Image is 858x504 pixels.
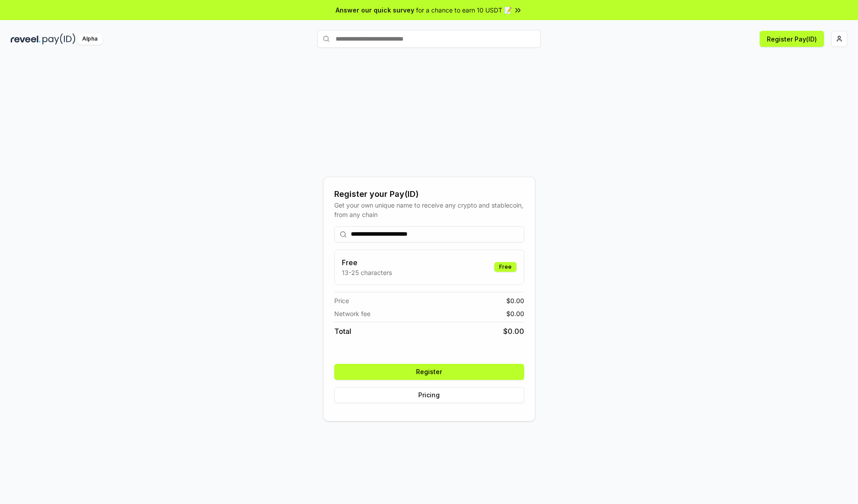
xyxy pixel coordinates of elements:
[334,326,351,337] span: Total
[77,33,102,45] div: Alpha
[506,309,524,318] span: $ 0.00
[416,5,512,15] span: for a chance to earn 10 USDT 📝
[494,262,517,272] div: Free
[336,5,414,15] span: Answer our quick survey
[11,33,41,45] img: reveel_dark
[334,387,524,403] button: Pricing
[42,33,76,45] img: pay_id
[334,188,524,200] div: Register your Pay(ID)
[503,326,524,337] span: $ 0.00
[334,309,370,318] span: Network fee
[342,268,392,277] p: 13-25 characters
[760,31,824,47] button: Register Pay(ID)
[506,296,524,305] span: $ 0.00
[342,257,392,268] h3: Free
[334,296,349,305] span: Price
[334,364,524,380] button: Register
[334,200,524,219] div: Get your own unique name to receive any crypto and stablecoin, from any chain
